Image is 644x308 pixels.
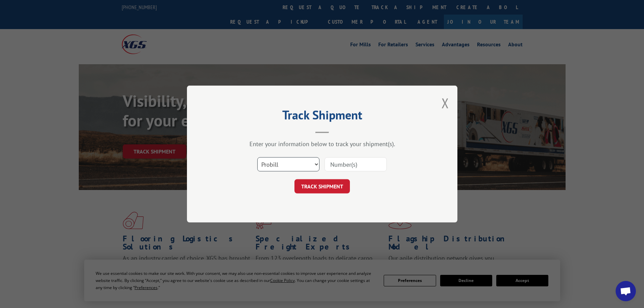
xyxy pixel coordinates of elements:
[221,140,424,148] div: Enter your information below to track your shipment(s).
[221,110,424,123] h2: Track Shipment
[294,179,350,193] button: TRACK SHIPMENT
[442,94,449,112] button: Close modal
[325,157,387,171] input: Number(s)
[616,281,636,301] a: Open chat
